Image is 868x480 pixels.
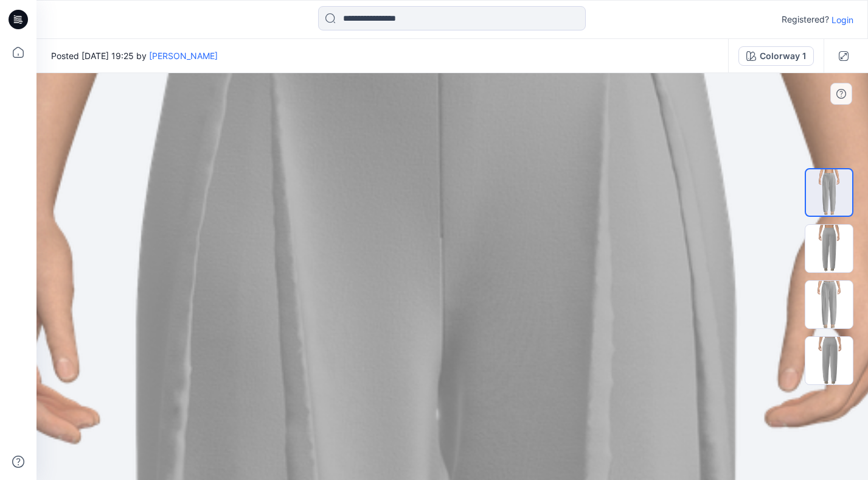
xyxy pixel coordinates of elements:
img: P-122_Default Colorway_2 [805,337,853,384]
p: Registered? [782,12,829,27]
div: Colorway 1 [760,49,806,63]
p: Login [832,13,853,26]
button: Colorway 1 [738,46,814,66]
span: Posted [DATE] 19:25 by [51,49,218,62]
img: P-122_Default Colorway_4 [805,225,853,272]
img: P-122_Default Colorway_1 [805,281,853,328]
a: [PERSON_NAME] [149,51,218,61]
img: P-122_Default Colorway_3 [806,169,852,216]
